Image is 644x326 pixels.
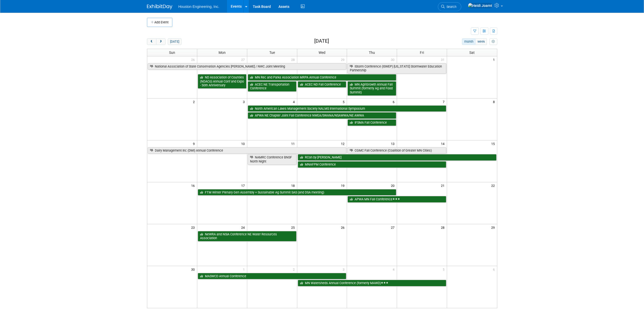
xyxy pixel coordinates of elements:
span: 10 [241,140,247,147]
span: 8 [492,99,497,105]
img: Heidi Joarnt [468,3,492,8]
span: 25 [291,224,297,231]
h2: [DATE] [314,38,329,44]
span: 23 [191,224,197,231]
span: 5 [442,266,447,272]
span: Search [445,5,456,9]
a: Dairy Management Inc (DMI) Annual Conference [148,147,346,154]
span: Fri [420,51,424,55]
a: NeWRA and NSIA Conference NE Water Resources Association [198,231,296,241]
span: 24 [241,224,247,231]
span: Tue [269,51,275,55]
span: 7 [442,99,447,105]
span: 27 [241,56,247,63]
span: 3 [242,99,247,105]
a: IStorm Conference (ISWEP) [US_STATE] Stormwater Education Partnership [348,63,446,74]
span: 28 [440,224,447,231]
a: CGMC Fall Conference (Coalition of Greater MN Cities) [348,147,446,154]
span: 5 [342,99,347,105]
button: month [462,38,475,45]
span: 12 [340,140,347,147]
span: Sat [469,51,475,55]
span: 6 [492,266,497,272]
a: FTM Winter Plenary Gen Assembly + Sustainable Ag Summit SAS (and DSA meeting) [198,189,396,196]
span: Wed [319,51,325,55]
button: [DATE] [168,38,181,45]
span: Thu [369,51,375,55]
a: National Association of State Conservation Agencies [PERSON_NAME] / NWC Joint Meeting [148,63,346,70]
a: ACEC ND Fall Conference [298,81,346,88]
span: 29 [340,56,347,63]
a: MASWCD Annual Conference [198,273,346,280]
button: prev [147,38,156,45]
a: APWA MN Fall Conference [348,196,446,203]
span: 18 [291,182,297,189]
button: myCustomButton [489,38,497,45]
button: week [475,38,487,45]
span: 2 [192,99,197,105]
span: 20 [390,182,397,189]
a: MNAFPM Conference [298,161,447,168]
img: ExhibitDay [147,4,172,9]
span: 27 [390,224,397,231]
a: MN Rec and Parks Association MRPA Annual Conference [248,74,397,81]
span: 22 [491,182,497,189]
span: 15 [491,140,497,147]
span: 17 [241,182,247,189]
span: 19 [340,182,347,189]
a: NAMRC Conference BNSF North Night [248,154,296,165]
a: North American Lakes Management Society NALMS International Symposium [248,105,446,112]
a: MN Watersheds Annual Conference (formerly MAWD) [298,280,447,286]
span: 28 [291,56,297,63]
span: Mon [219,51,226,55]
a: Search [438,2,461,11]
span: 2 [292,266,297,272]
span: 26 [191,56,197,63]
span: 6 [392,99,397,105]
span: 21 [440,182,447,189]
span: 30 [390,56,397,63]
span: 4 [292,99,297,105]
span: Sun [169,51,175,55]
span: 31 [440,56,447,63]
button: next [156,38,166,45]
a: APWA NE Chapter Joint Fall Conference NWEA/SWANA/NSAWWA/NE AWWA [248,112,397,119]
a: RCon by [PERSON_NAME] [298,154,497,161]
a: IFSMA Fall Conference [348,119,396,126]
span: 26 [340,224,347,231]
span: 3 [342,266,347,272]
a: MN AgriGrowth Annual Fall Summit (formerly Ag and Food Summit) [348,81,396,96]
span: 1 [242,266,247,272]
button: Add Event [147,18,172,27]
span: Houston Engineering, Inc. [178,5,219,9]
span: 4 [392,266,397,272]
span: 14 [440,140,447,147]
span: 1 [492,56,497,63]
a: ND Association of Counties (NDACo) Annual Conf and Expo - 50th Anniversary [198,74,246,89]
span: 30 [191,266,197,272]
span: 9 [192,140,197,147]
span: 16 [191,182,197,189]
span: 13 [390,140,397,147]
i: Personalize Calendar [492,40,495,43]
span: 11 [291,140,297,147]
span: 29 [491,224,497,231]
a: ACEC NE Transportation Conference [248,81,296,92]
